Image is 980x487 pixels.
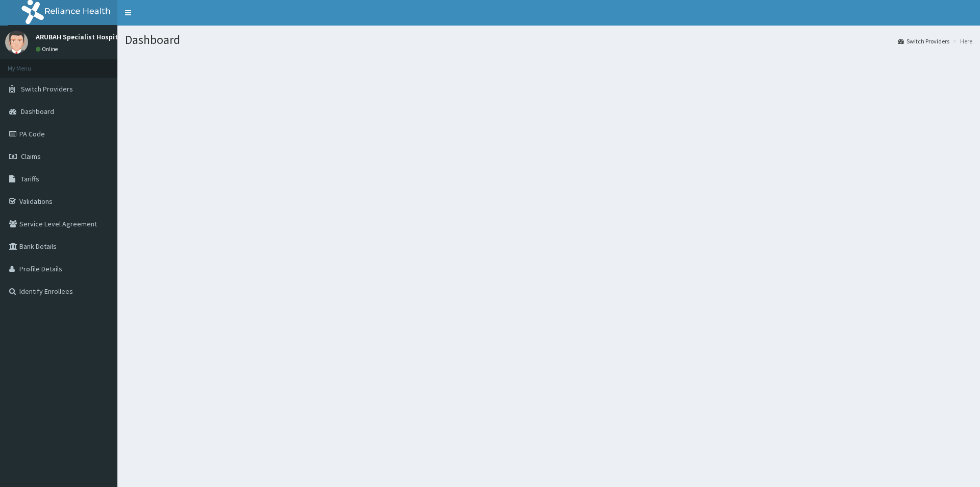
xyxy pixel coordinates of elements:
[5,31,28,54] img: User Image
[125,33,972,47] h1: Dashboard
[21,107,54,116] span: Dashboard
[950,37,972,45] li: Here
[21,174,39,183] span: Tariffs
[36,33,124,40] p: ARUBAH Specialist Hospital
[21,84,73,94] span: Switch Providers
[21,152,41,161] span: Claims
[36,45,60,53] a: Online
[898,37,949,45] a: Switch Providers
